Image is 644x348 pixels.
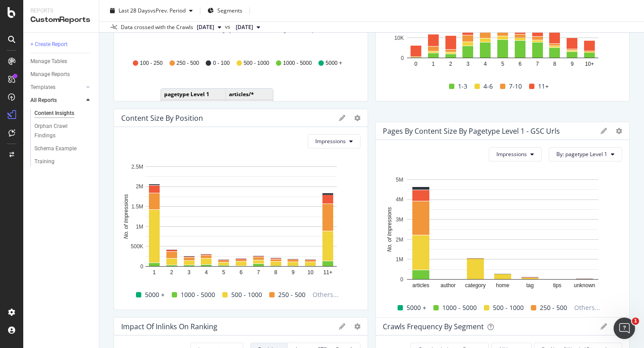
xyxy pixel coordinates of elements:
text: tag/* [280,28,290,33]
button: Impressions [308,134,360,149]
div: Templates [30,83,55,92]
a: Templates [30,83,84,92]
text: 2 [170,269,173,276]
a: Schema Example [34,144,93,153]
text: 11+ [323,269,332,276]
td: pagetype Level 1 [161,89,226,100]
div: Content Size by PositionImpressionsA chart.5000 +1000 - 5000500 - 1000250 - 500Others... [114,109,368,310]
text: 8 [274,269,277,276]
span: By: pagetype Level 1 [556,150,607,158]
span: 5000 + [326,59,342,67]
span: 1000 - 5000 [283,59,312,67]
text: 5 [222,269,225,276]
span: 1000 - 5000 [181,289,215,300]
text: 4 [205,269,208,276]
span: 250 - 500 [278,289,305,300]
button: Segments [204,4,246,18]
a: Training [34,157,93,166]
span: 2025 Aug. 31st [197,23,214,31]
div: Orphan Crawl Findings [34,122,85,140]
text: home [496,282,509,289]
text: articles/* [154,28,173,33]
text: author [441,282,456,289]
a: Manage Reports [30,70,93,79]
div: Training [34,157,55,166]
div: Impact of Inlinks on Ranking [121,322,217,331]
td: articles/* [226,89,273,100]
span: 250 - 500 [177,59,199,67]
span: 250 - 500 [540,302,567,313]
div: Pages by Content Size by pagetype Level 1 - GSC UrlsImpressionsBy: pagetype Level 1A chart.5000 +... [375,122,630,323]
text: articles [412,282,429,289]
svg: A chart. [383,175,622,300]
div: Data crossed with the Crawls [121,23,193,31]
span: 500 - 1000 [244,59,269,67]
span: 4-6 [483,81,493,92]
text: unknown/* [334,28,357,33]
text: 3 [466,61,470,67]
text: tips [553,282,562,289]
text: 4 [484,61,487,67]
button: Last 28 DaysvsPrev. Period [106,4,196,18]
div: All Reports [30,96,57,105]
text: home/* [246,28,263,33]
td: 250 - 500 [226,100,273,120]
span: 500 - 1000 [493,302,524,313]
div: A chart. [121,162,360,287]
text: 10 [308,269,314,276]
span: 0 - 100 [213,59,229,67]
div: Manage Tables [30,57,67,66]
text: 500K [131,243,143,250]
span: 500 - 1000 [231,289,262,300]
span: 5000 + [407,302,426,313]
text: 1M [136,224,144,230]
span: 7-10 [509,81,522,92]
div: Manage Reports [30,70,70,79]
text: tag [526,282,534,289]
span: vs [225,23,232,31]
td: No. of Words (Content) [161,100,226,120]
span: vs Prev. Period [150,7,186,14]
span: Last 28 Days [119,7,150,14]
text: No. of Impressions [123,194,129,239]
div: Pages by Content Size by pagetype Level 1 - GSC Urls [383,127,560,136]
text: 1 [153,269,156,276]
text: 7 [536,61,539,67]
span: 1-3 [458,81,467,92]
text: 9 [571,61,574,67]
div: CustomReports [30,15,92,25]
text: 1 [432,61,435,67]
text: 6 [518,61,521,67]
text: 2M [396,237,403,243]
a: All Reports [30,96,84,105]
text: 3 [187,269,191,276]
text: 4M [396,196,403,203]
text: 0 [415,61,418,67]
button: Impressions [489,147,542,161]
button: [DATE] [193,22,225,33]
div: Reports [30,7,92,15]
span: Others... [571,302,604,313]
div: Crawls Frequency By Segment [383,322,484,331]
text: 2M [136,183,144,190]
a: Content Insights [34,109,93,118]
text: unknown [574,282,595,289]
span: Impressions [496,150,527,158]
text: 0 [400,276,403,283]
text: tips/* [309,28,321,33]
text: author/* [185,28,203,33]
span: 1 [632,318,639,325]
text: 7 [257,269,260,276]
div: Content Size by Position [121,114,203,123]
text: category/* [213,28,235,33]
div: Schema Example [34,144,76,153]
text: 10+ [585,61,594,67]
text: No. of Impressions [386,207,393,252]
text: category [465,282,486,289]
span: 100 - 250 [140,59,163,67]
span: 11+ [538,81,549,92]
text: 3M [396,216,403,223]
span: Others... [309,289,342,300]
text: 0 [140,263,144,270]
